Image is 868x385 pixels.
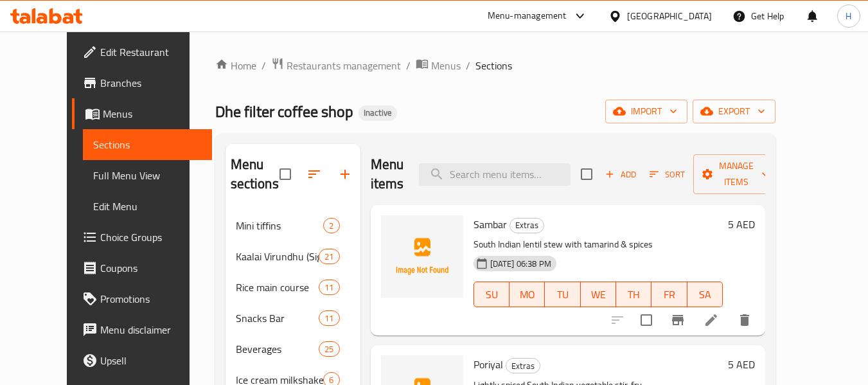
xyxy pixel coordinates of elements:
div: items [319,310,339,326]
button: TH [616,282,651,307]
button: export [693,100,775,123]
span: Menus [431,58,461,73]
img: Sambar [381,215,463,298]
div: Extras [509,218,544,233]
button: Sort [646,165,688,184]
span: Choice Groups [100,229,202,245]
span: Select all sections [272,161,299,188]
span: Extras [506,359,540,373]
button: delete [729,305,760,336]
span: Edit Menu [93,199,202,214]
a: Full Menu View [83,160,212,191]
span: SA [693,285,718,304]
span: 25 [319,343,339,355]
span: TH [621,285,646,304]
button: FR [651,282,687,307]
span: TU [550,285,575,304]
span: Upsell [100,353,202,368]
a: Edit Restaurant [72,37,212,67]
div: Extras [506,358,540,373]
span: Restaurants management [287,58,401,73]
p: South Indian lentil stew with tamarind & spices [474,237,723,253]
a: Branches [72,67,212,98]
span: Menus [103,106,202,121]
div: Mini tiffins2 [226,210,360,241]
span: Promotions [100,291,202,307]
a: Menus [72,98,212,129]
span: Dhe filter coffee shop [215,97,353,126]
span: Sections [475,58,512,73]
div: items [319,249,339,264]
button: import [605,100,687,123]
a: Menus [416,57,461,74]
span: Manage items [704,158,769,190]
span: Mini tiffins [236,218,324,233]
h6: 5 AED [728,215,755,233]
span: Full Menu View [93,168,202,183]
span: Sections [93,137,202,152]
span: 11 [319,282,339,294]
button: Add [600,165,641,184]
a: Edit Menu [83,191,212,222]
button: Branch-specific-item [662,305,693,336]
a: Menu disclaimer [72,314,212,345]
span: Coupons [100,260,202,276]
button: WE [581,282,616,307]
span: 21 [319,251,339,263]
div: [GEOGRAPHIC_DATA] [627,9,712,23]
span: Inactive [359,107,397,118]
span: Snacks Bar [236,310,319,326]
button: Add section [330,159,360,190]
span: Beverages [236,341,319,357]
li: / [261,58,266,73]
h2: Menu items [371,155,404,193]
span: Sort items [641,165,693,184]
span: Select section [573,161,600,188]
a: Home [215,58,256,73]
button: SU [474,282,509,307]
span: Kaalai Virundhu (Signature breakfast) [236,249,319,264]
nav: breadcrumb [215,57,775,74]
span: Add [603,167,638,182]
li: / [406,58,411,73]
a: Edit menu item [704,312,719,328]
span: Branches [100,75,202,91]
span: Edit Restaurant [100,44,202,60]
div: items [319,341,339,357]
span: Extras [510,218,544,233]
button: Manage items [693,154,779,194]
span: FR [657,285,682,304]
li: / [466,58,470,73]
a: Promotions [72,283,212,314]
span: SU [479,285,504,304]
a: Upsell [72,345,212,376]
span: Sort [650,167,685,182]
span: WE [586,285,611,304]
span: Poriyal [474,355,503,374]
div: Snacks Bar11 [226,303,360,334]
span: H [846,9,851,23]
div: Kaalai Virundhu (Signature breakfast)21 [226,241,360,272]
div: Beverages25 [226,334,360,364]
h6: 5 AED [728,355,755,373]
span: Menu disclaimer [100,322,202,337]
span: Sambar [474,215,507,234]
span: 2 [324,220,339,232]
button: SA [687,282,723,307]
div: Rice main course11 [226,272,360,303]
span: Select to update [633,307,660,334]
a: Coupons [72,253,212,283]
button: TU [545,282,580,307]
a: Choice Groups [72,222,212,253]
h2: Menu sections [231,155,279,193]
span: MO [515,285,540,304]
div: Inactive [359,105,397,121]
a: Restaurants management [271,57,401,74]
button: MO [509,282,545,307]
input: search [419,163,571,186]
a: Sections [83,129,212,160]
span: [DATE] 06:38 PM [485,258,556,270]
div: Menu-management [488,8,567,24]
span: import [616,103,677,120]
span: Rice main course [236,280,319,295]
